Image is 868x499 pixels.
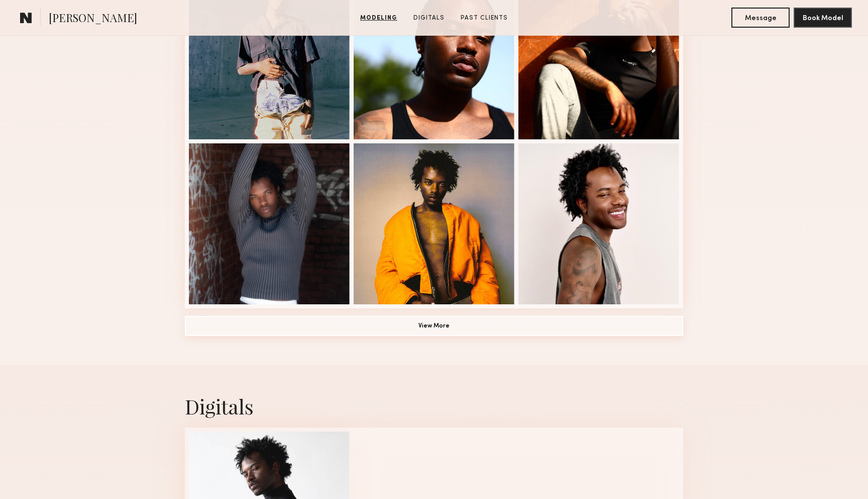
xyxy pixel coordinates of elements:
[794,8,852,28] button: Book Model
[457,14,512,23] a: Past Clients
[409,14,449,23] a: Digitals
[356,14,401,23] a: Modeling
[49,10,137,28] span: [PERSON_NAME]
[185,393,683,420] div: Digitals
[185,316,683,336] button: View More
[731,8,790,28] button: Message
[794,13,852,22] a: Book Model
